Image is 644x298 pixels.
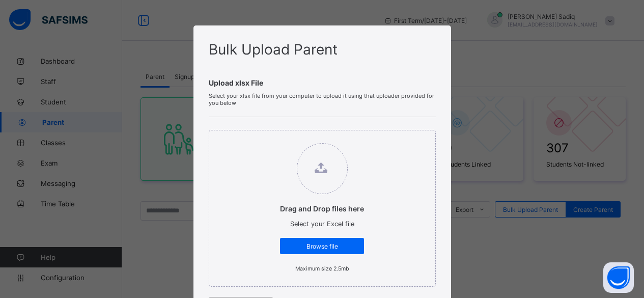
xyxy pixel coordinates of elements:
[209,92,436,106] span: Select your xlsx file from your computer to upload it using that uploader provided for you below
[288,242,356,250] span: Browse file
[209,41,338,58] span: Bulk Upload Parent
[290,220,354,228] span: Select your Excel file
[295,265,349,272] small: Maximum size 2.5mb
[603,262,634,293] button: Open asap
[209,78,436,87] span: Upload xlsx File
[280,204,364,213] p: Drag and Drop files here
